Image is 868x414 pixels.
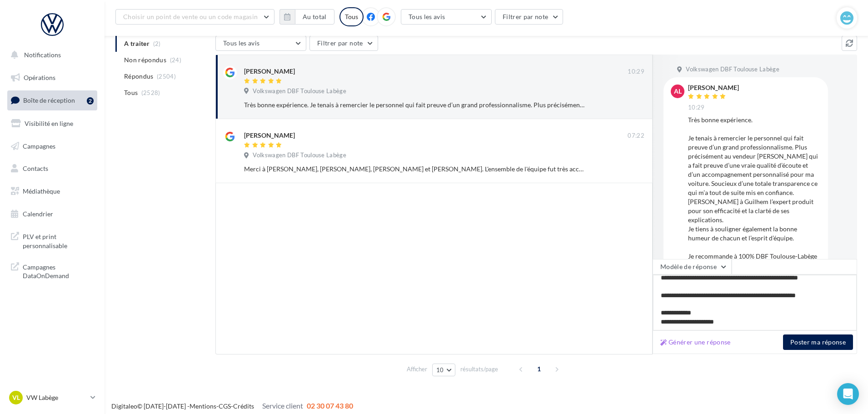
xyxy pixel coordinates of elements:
span: 10:29 [688,104,705,112]
div: Merci à [PERSON_NAME], [PERSON_NAME], [PERSON_NAME] et [PERSON_NAME]. L'ensemble de l'équipe fut ... [244,165,585,174]
span: (2504) [157,73,176,80]
a: Campagnes DataOnDemand [5,257,99,284]
span: Médiathèque [23,187,60,195]
button: Filtrer par note [309,35,378,51]
span: Notifications [24,51,61,59]
span: Contacts [23,165,48,172]
span: Tous les avis [223,39,260,47]
span: Calendrier [23,210,53,218]
button: Modèle de réponse [653,259,732,274]
a: Opérations [5,68,99,87]
a: Médiathèque [5,182,99,201]
button: Au total [295,9,334,25]
span: PLV et print personnalisable [23,230,94,250]
span: AL [674,87,682,96]
button: Notifications [5,45,95,65]
span: Volkswagen DBF Toulouse Labège [686,65,779,74]
button: Poster ma réponse [783,334,853,350]
span: 10 [436,366,444,374]
span: 02 30 07 43 80 [307,401,353,410]
span: Choisir un point de vente ou un code magasin [123,13,258,20]
button: Choisir un point de vente ou un code magasin [115,9,274,25]
button: Filtrer par note [495,9,564,25]
a: Calendrier [5,205,99,224]
span: Tous les avis [409,13,445,20]
span: 10:29 [628,68,644,76]
div: [PERSON_NAME] [688,85,739,91]
div: Tous [339,7,364,26]
span: © [DATE]-[DATE] - - - [111,402,353,410]
span: résultats/page [460,365,498,374]
a: Campagnes [5,137,99,156]
div: [PERSON_NAME] [244,67,295,76]
div: Open Intercom Messenger [837,383,859,405]
span: 07:22 [628,132,644,140]
a: PLV et print personnalisable [5,227,99,254]
div: 2 [87,97,94,105]
span: Volkswagen DBF Toulouse Labège [253,87,346,95]
span: Opérations [24,74,55,81]
a: VL VW Labège [7,389,97,406]
span: (24) [170,56,181,64]
span: Service client [262,401,303,410]
span: Volkswagen DBF Toulouse Labège [253,151,346,160]
a: Mentions [190,402,216,410]
button: Au total [279,9,334,25]
span: Boîte de réception [23,96,75,104]
span: Campagnes [23,142,55,150]
span: Répondus [124,72,154,81]
div: [PERSON_NAME] [244,131,295,140]
div: Très bonne expérience. Je tenais à remercier le personnel qui fait preuve d’un grand professionna... [244,100,585,110]
button: 10 [432,364,455,376]
span: VL [12,393,20,402]
a: Crédits [233,402,254,410]
span: Campagnes DataOnDemand [23,261,94,280]
button: Générer une réponse [657,337,734,348]
a: CGS [219,402,231,410]
button: Tous les avis [215,35,306,51]
a: Boîte de réception2 [5,90,99,110]
span: (2528) [141,89,160,96]
a: Visibilité en ligne [5,114,99,133]
span: Visibilité en ligne [25,120,73,127]
span: Non répondus [124,55,166,65]
a: Contacts [5,159,99,178]
p: VW Labège [26,393,87,402]
button: Tous les avis [401,9,492,25]
span: Tous [124,88,138,97]
span: Afficher [407,365,427,374]
div: Très bonne expérience. Je tenais à remercier le personnel qui fait preuve d’un grand professionna... [688,115,821,279]
span: 1 [532,362,546,376]
a: Digitaleo [111,402,137,410]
